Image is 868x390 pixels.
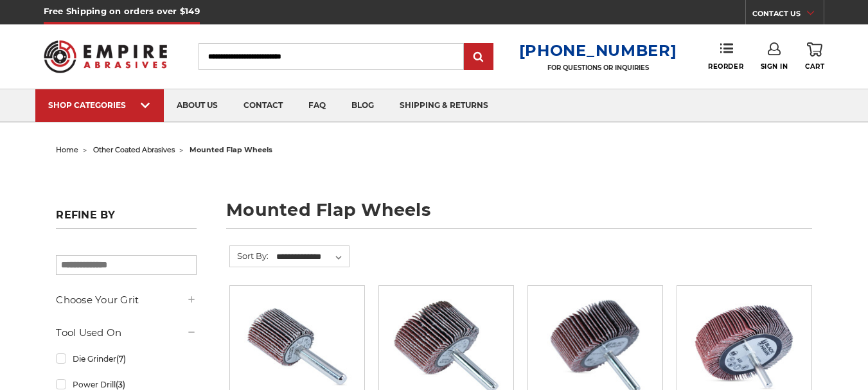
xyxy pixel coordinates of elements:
[231,89,296,122] a: contact
[708,62,743,71] span: Reorder
[274,247,349,267] select: Sort By:
[761,62,788,71] span: Sign In
[752,6,824,24] a: CONTACT US
[56,348,196,370] a: Die Grinder
[387,89,501,122] a: shipping & returns
[56,209,196,229] h5: Refine by
[226,201,812,229] h1: mounted flap wheels
[230,246,269,265] label: Sort By:
[708,42,743,70] a: Reorder
[805,42,824,71] a: Cart
[296,89,339,122] a: faq
[519,64,677,72] p: FOR QUESTIONS OR INQUIRIES
[116,380,125,389] span: (3)
[56,325,196,341] h5: Tool Used On
[164,89,231,122] a: about us
[56,292,196,308] h5: Choose Your Grit
[466,44,492,70] input: Submit
[116,354,126,364] span: (7)
[519,41,677,60] a: [PHONE_NUMBER]
[805,62,824,71] span: Cart
[93,145,175,154] a: other coated abrasives
[190,145,272,154] span: mounted flap wheels
[44,32,167,80] img: Empire Abrasives
[56,145,78,154] a: home
[48,100,151,110] div: SHOP CATEGORIES
[339,89,387,122] a: blog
